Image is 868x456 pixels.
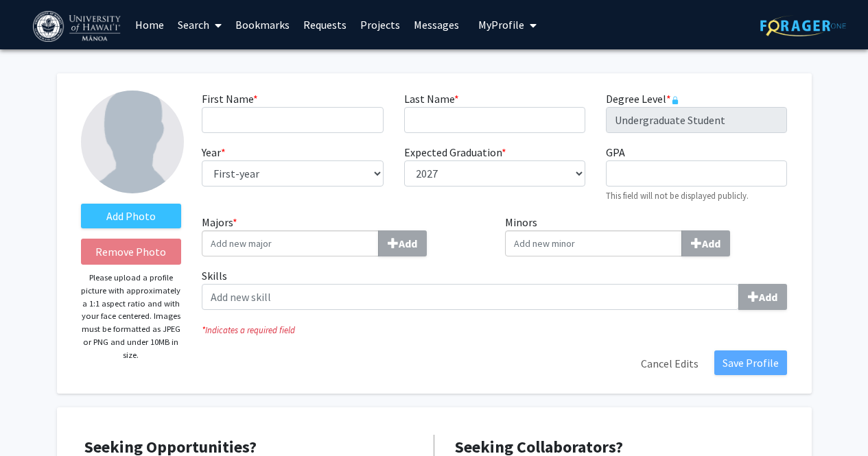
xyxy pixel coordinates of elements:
[759,290,777,304] b: Add
[606,91,679,107] label: Degree Level
[505,230,682,256] input: MinorsAdd
[606,190,749,201] small: This field will not be displayed publicly.
[399,237,417,250] b: Add
[407,1,466,49] a: Messages
[128,1,171,49] a: Home
[702,237,720,250] b: Add
[202,324,787,337] i: Indicates a required field
[202,214,484,256] label: Majors
[296,1,353,49] a: Requests
[171,1,228,49] a: Search
[81,239,182,265] button: Remove Photo
[378,230,427,256] button: Majors*
[228,1,296,49] a: Bookmarks
[714,350,787,375] button: Save Profile
[478,18,524,32] span: My Profile
[202,230,379,256] input: Majors*Add
[738,284,787,310] button: Skills
[671,96,679,104] svg: This information is provided and automatically updated by University of Hawaiʻi at Mānoa and is n...
[760,15,846,36] img: ForagerOne Logo
[404,91,459,107] label: Last Name
[81,91,184,193] img: Profile Picture
[10,394,58,446] iframe: Chat
[404,144,506,160] label: Expected Graduation
[632,350,707,376] button: Cancel Edits
[202,144,226,160] label: Year
[202,91,258,107] label: First Name
[353,1,407,49] a: Projects
[202,267,787,310] label: Skills
[81,272,182,361] p: Please upload a profile picture with approximately a 1:1 aspect ratio and with your face centered...
[202,284,739,310] input: SkillsAdd
[81,204,182,228] label: AddProfile Picture
[33,11,124,42] img: University of Hawaiʻi at Mānoa Logo
[606,144,625,160] label: GPA
[505,214,788,256] label: Minors
[681,230,730,256] button: Minors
